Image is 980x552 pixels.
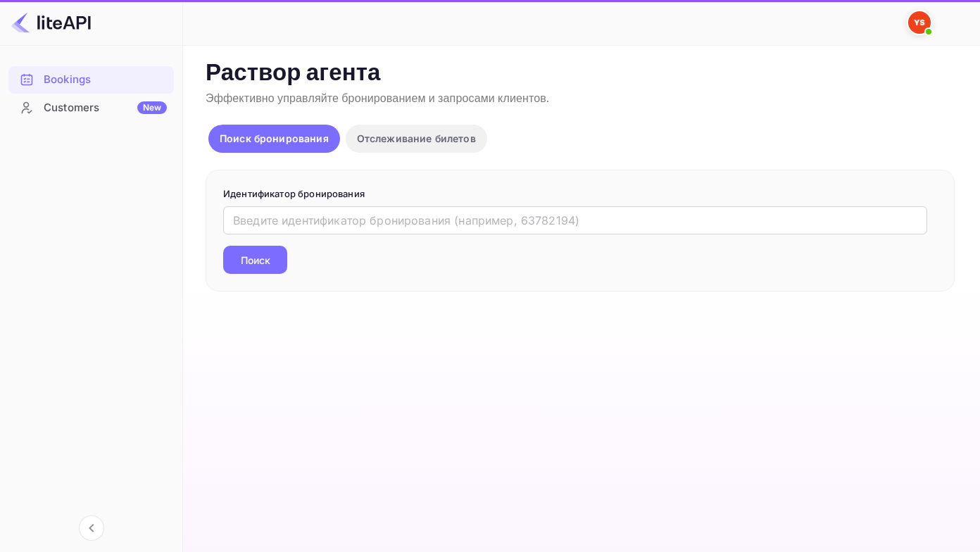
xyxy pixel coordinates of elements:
[220,132,329,144] ya-tr-span: Поиск бронирования
[241,253,270,268] ya-tr-span: Поиск
[206,58,381,89] ya-tr-span: Раствор агента
[8,94,174,122] div: CustomersNew
[11,11,91,34] img: Логотип LiteAPI
[908,11,931,34] img: Служба Поддержки Яндекса
[206,92,549,106] ya-tr-span: Эффективно управляйте бронированием и запросами клиентов.
[8,94,174,120] a: CustomersNew
[223,188,365,199] ya-tr-span: Идентификатор бронирования
[79,515,104,541] button: Свернуть навигацию
[8,66,174,94] div: Bookings
[8,66,174,92] a: Bookings
[223,206,927,234] input: Введите идентификатор бронирования (например, 63782194)
[357,132,476,144] ya-tr-span: Отслеживание билетов
[44,100,167,116] div: Customers
[44,72,167,88] div: Bookings
[137,101,167,114] div: New
[223,246,287,274] button: Поиск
